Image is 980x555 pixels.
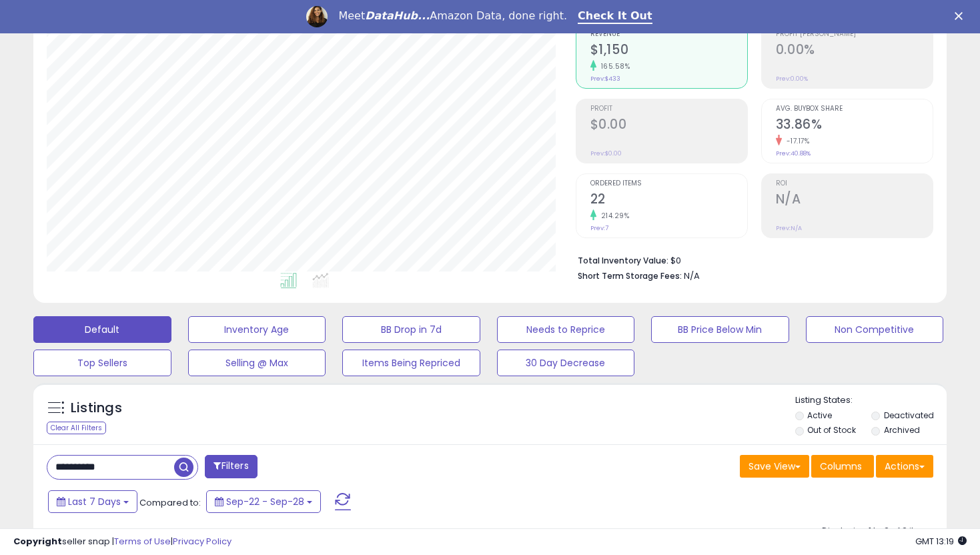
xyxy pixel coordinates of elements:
[578,251,923,267] li: $0
[822,525,933,538] div: Displaying 1 to 2 of 2 items
[206,490,321,513] button: Sep-22 - Sep-28
[884,410,934,421] label: Deactivated
[782,136,810,146] small: -17.17%
[47,422,106,434] div: Clear All Filters
[590,117,747,135] h2: $0.00
[776,224,802,232] small: Prev: N/A
[590,149,622,157] small: Prev: $0.00
[578,9,652,24] a: Check It Out
[740,455,809,478] button: Save View
[114,535,171,548] a: Terms of Use
[776,191,933,209] h2: N/A
[590,42,747,60] h2: $1,150
[596,211,630,221] small: 214.29%
[884,424,920,436] label: Archived
[578,270,682,282] b: Short Term Storage Fees:
[342,350,480,376] button: Items Being Repriced
[497,316,635,343] button: Needs to Reprice
[306,6,328,27] img: Profile image for Georgie
[590,180,747,187] span: Ordered Items
[651,316,789,343] button: BB Price Below Min
[173,535,231,548] a: Privacy Policy
[578,255,668,266] b: Total Inventory Value:
[342,316,480,343] button: BB Drop in 7d
[365,9,430,22] i: DataHub...
[497,350,635,376] button: 30 Day Decrease
[590,105,747,113] span: Profit
[590,75,620,83] small: Prev: $433
[776,31,933,38] span: Profit [PERSON_NAME]
[807,424,856,436] label: Out of Stock
[795,394,947,407] p: Listing States:
[876,455,933,478] button: Actions
[806,316,944,343] button: Non Competitive
[776,105,933,113] span: Avg. Buybox Share
[915,535,967,548] span: 2025-10-6 13:19 GMT
[13,535,62,548] strong: Copyright
[776,149,811,157] small: Prev: 40.88%
[205,455,257,478] button: Filters
[68,495,121,508] span: Last 7 Days
[776,117,933,135] h2: 33.86%
[807,410,832,421] label: Active
[955,12,968,20] div: Close
[13,536,231,548] div: seller snap | |
[139,496,201,509] span: Compared to:
[776,180,933,187] span: ROI
[71,399,122,418] h5: Listings
[33,316,171,343] button: Default
[590,31,747,38] span: Revenue
[811,455,874,478] button: Columns
[590,191,747,209] h2: 22
[596,61,630,71] small: 165.58%
[338,9,567,23] div: Meet Amazon Data, done right.
[48,490,137,513] button: Last 7 Days
[776,75,808,83] small: Prev: 0.00%
[776,42,933,60] h2: 0.00%
[188,350,326,376] button: Selling @ Max
[684,269,700,282] span: N/A
[226,495,304,508] span: Sep-22 - Sep-28
[188,316,326,343] button: Inventory Age
[33,350,171,376] button: Top Sellers
[590,224,608,232] small: Prev: 7
[820,460,862,473] span: Columns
